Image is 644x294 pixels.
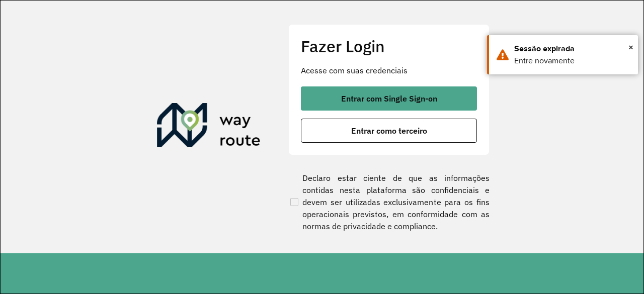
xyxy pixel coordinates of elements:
[341,94,437,103] span: Entrar com Single Sign-on
[628,40,633,55] span: ×
[351,127,427,135] span: Entrar como terceiro
[628,40,633,55] button: Close
[301,119,477,143] button: button
[514,55,630,67] div: Entre novamente
[288,172,490,232] label: Declaro estar ciente de que as informações contidas nesta plataforma são confidenciais e devem se...
[301,37,477,56] h2: Fazer Login
[514,43,630,55] div: Sessão expirada
[301,64,477,76] p: Acesse com suas credenciais
[157,103,261,151] img: Roteirizador AmbevTech
[301,86,477,111] button: button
